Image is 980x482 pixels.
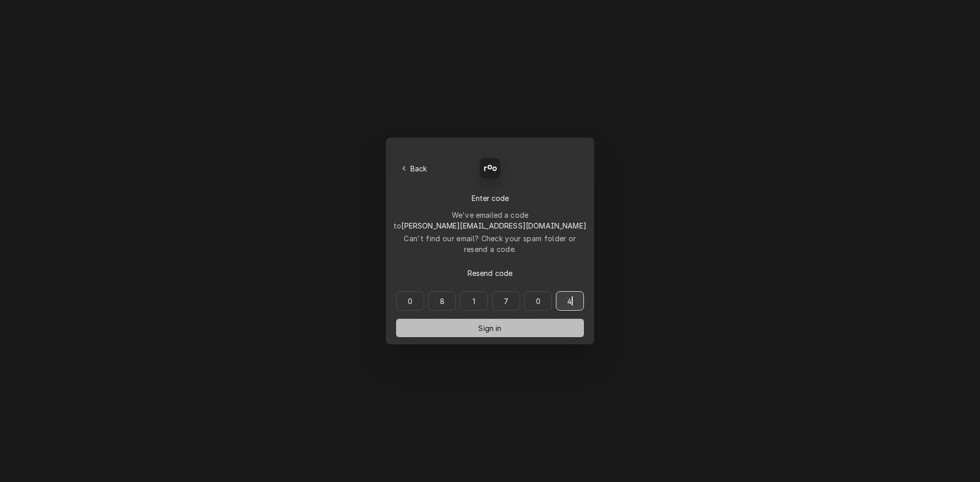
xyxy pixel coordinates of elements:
[408,163,429,174] span: Back
[476,323,503,334] span: Sign in
[465,268,515,278] span: Resend code
[396,193,584,204] div: Enter code
[396,264,584,282] button: Resend code
[396,233,584,255] div: Can't find our email? Check your spam folder or resend a code.
[396,319,584,337] button: Sign in
[396,161,433,175] button: Back
[394,210,586,231] div: We've emailed a code
[401,221,586,230] span: [PERSON_NAME][EMAIL_ADDRESS][DOMAIN_NAME]
[394,221,586,230] span: to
